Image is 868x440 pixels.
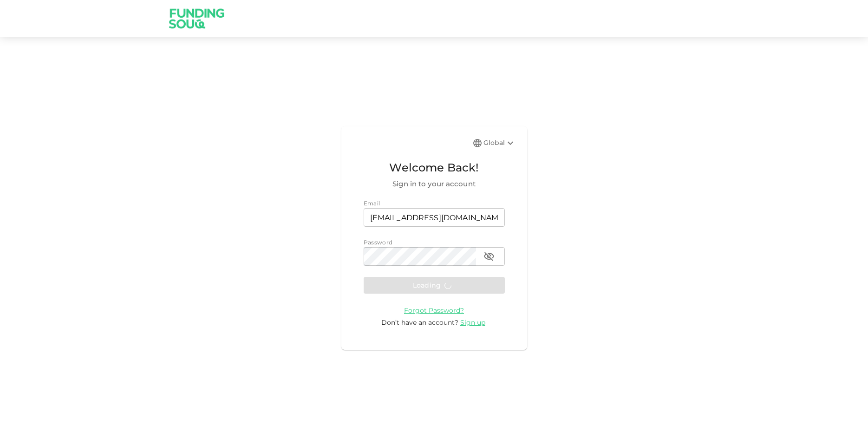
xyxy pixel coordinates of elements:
[364,200,380,207] span: Email
[483,138,516,149] div: Global
[404,306,464,315] a: Forgot Password?
[364,208,505,227] input: email
[364,239,393,246] span: Password
[364,178,505,190] span: Sign in to your account
[364,159,505,177] span: Welcome Back!
[381,318,458,327] span: Don’t have an account?
[364,247,476,266] input: password
[460,318,485,327] span: Sign up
